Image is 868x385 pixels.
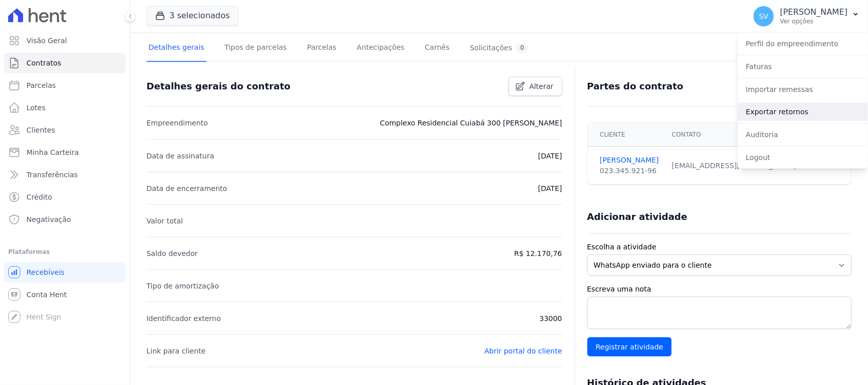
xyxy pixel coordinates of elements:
th: Contato [666,123,804,147]
span: Crédito [26,192,52,202]
th: Cliente [588,123,666,147]
span: Clientes [26,125,55,135]
p: Identificador externo [146,312,221,325]
h3: Partes do contrato [587,80,684,92]
a: Detalhes gerais [146,35,206,62]
p: Saldo devedor [146,247,198,260]
a: Auditoria [738,125,868,144]
a: Logout [738,148,868,167]
a: Solicitações0 [468,35,530,62]
button: 3 selecionados [146,6,238,25]
span: Minha Carteira [26,147,79,157]
label: Escreva uma nota [587,284,852,295]
a: Faturas [738,57,868,76]
div: 023.345.921-96 [600,166,660,176]
a: Carnês [423,35,452,62]
a: Negativação [4,209,126,230]
p: Link para cliente [146,345,205,357]
span: Alterar [529,81,554,91]
a: Importar remessas [738,80,868,99]
a: Exportar retornos [738,103,868,121]
span: Transferências [26,170,78,180]
h3: Detalhes gerais do contrato [146,80,290,92]
span: Contratos [26,58,61,68]
a: Perfil do empreendimento [738,35,868,53]
div: 0 [516,43,528,53]
span: Lotes [26,103,46,113]
a: Clientes [4,120,126,140]
a: Alterar [508,77,562,96]
a: Conta Hent [4,284,126,305]
button: SV [PERSON_NAME] Ver opções [745,2,868,30]
a: Visão Geral [4,30,126,51]
label: Escolha a atividade [587,242,852,252]
a: Tipos de parcelas [223,35,289,62]
a: Parcelas [305,35,339,62]
div: Plataformas [8,246,122,258]
a: Recebíveis [4,262,126,282]
input: Registrar atividade [587,337,672,357]
h3: Adicionar atividade [587,211,687,223]
div: Solicitações [470,43,528,53]
a: Antecipações [355,35,407,62]
p: [DATE] [538,182,562,195]
a: Contratos [4,53,126,73]
p: [PERSON_NAME] [780,7,848,17]
p: Data de encerramento [146,182,227,195]
a: Parcelas [4,75,126,95]
a: Minha Carteira [4,142,126,163]
span: Parcelas [26,80,56,90]
p: [DATE] [538,150,562,162]
p: R$ 12.170,76 [514,247,562,260]
p: Ver opções [780,17,848,25]
p: Complexo Residencial Cuiabá 300 [PERSON_NAME] [380,117,562,129]
p: 33000 [540,312,562,325]
p: Data de assinatura [146,150,214,162]
a: Transferências [4,165,126,185]
div: [EMAIL_ADDRESS][DOMAIN_NAME] [672,161,798,171]
a: [PERSON_NAME] [600,155,660,166]
a: Abrir portal do cliente [485,347,562,355]
p: Empreendimento [146,117,208,129]
a: Crédito [4,187,126,207]
p: Valor total [146,215,183,227]
p: Tipo de amortização [146,280,219,292]
span: SV [759,13,768,20]
span: Conta Hent [26,290,67,300]
span: Visão Geral [26,36,67,46]
span: Negativação [26,214,71,224]
a: Lotes [4,98,126,118]
span: Recebíveis [26,267,65,277]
